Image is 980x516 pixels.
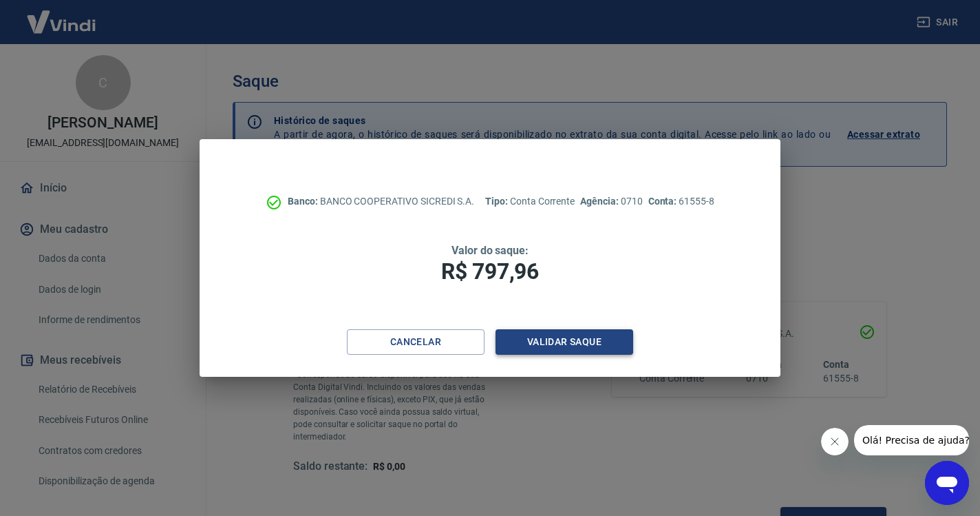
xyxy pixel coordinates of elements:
[288,196,320,207] span: Banco:
[580,196,621,207] span: Agência:
[8,10,116,21] span: Olá! Precisa de ajuda?
[925,461,969,505] iframe: Botão para abrir a janela de mensagens
[451,244,529,257] span: Valor do saque:
[854,425,969,455] iframe: Mensagem da empresa
[648,196,679,207] span: Conta:
[288,194,474,209] p: BANCO COOPERATIVO SICREDI S.A.
[648,194,714,209] p: 61555-8
[441,258,539,285] span: R$ 797,96
[821,428,849,455] iframe: Fechar mensagem
[347,329,484,355] button: Cancelar
[485,194,575,209] p: Conta Corrente
[496,329,633,355] button: Validar saque
[580,194,642,209] p: 0710
[485,196,510,207] span: Tipo:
